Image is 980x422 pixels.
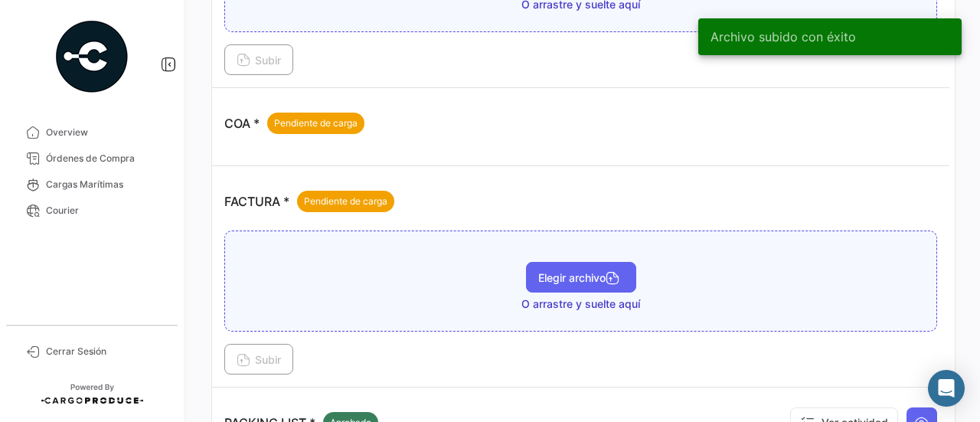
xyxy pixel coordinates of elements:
span: Archivo subido con éxito [710,29,856,44]
span: Pendiente de carga [304,195,387,208]
span: Subir [237,353,281,366]
span: Subir [237,54,281,67]
p: FACTURA * [224,191,394,212]
div: Abrir Intercom Messenger [928,370,965,407]
button: Subir [224,44,293,75]
span: Órdenes de Compra [46,152,165,165]
p: COA * [224,113,364,134]
span: O arrastre y suelte aquí [521,296,640,312]
a: Overview [12,119,171,146]
span: Cargas Marítimas [46,178,165,191]
span: Pendiente de carga [274,116,358,130]
span: Courier [46,204,165,218]
a: Cargas Marítimas [12,172,171,198]
span: Overview [46,126,165,139]
span: Cerrar Sesión [46,345,165,358]
button: Subir [224,344,293,375]
img: powered-by.png [54,18,130,95]
a: Courier [12,198,171,224]
button: Elegir archivo [526,262,636,293]
a: Órdenes de Compra [12,146,171,172]
span: Elegir archivo [538,271,624,284]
